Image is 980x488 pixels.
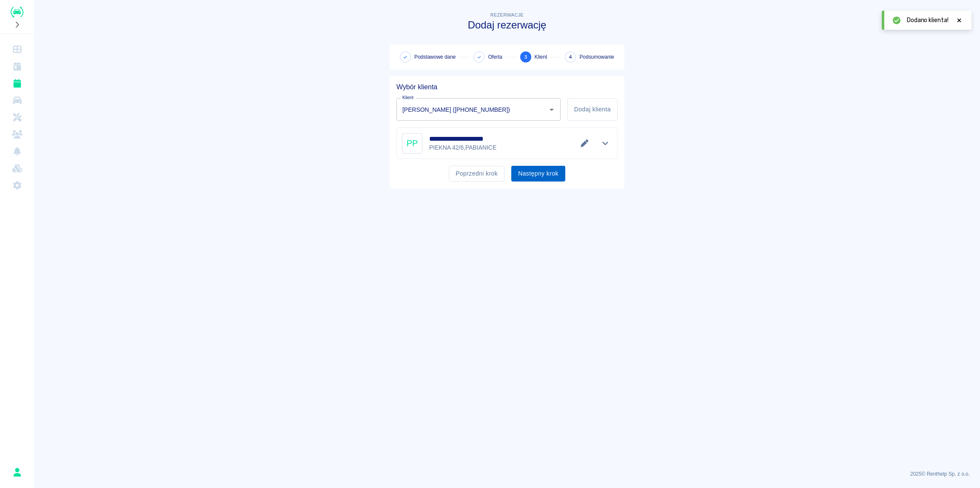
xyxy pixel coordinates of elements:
[3,177,31,194] a: Ustawienia
[44,470,970,478] p: 2025 © Renthelp Sp. z o.o.
[3,75,31,92] a: Rezerwacje
[3,41,31,58] a: Dashboard
[3,92,31,109] a: Flota
[511,166,565,182] button: Następny krok
[402,94,413,101] label: Klient
[490,12,524,17] span: Rezerwacje
[579,53,614,61] span: Podsumowanie
[569,53,572,62] span: 4
[3,126,31,143] a: Klienci
[429,143,521,152] p: PIEKNA 42/6 , PABIANICE
[414,53,456,61] span: Podstawowe dane
[524,53,527,62] span: 3
[578,137,592,149] button: Edytuj dane
[402,133,422,153] div: PP
[598,137,612,149] button: Pokaż szczegóły
[11,19,23,30] button: Rozwiń nawigację
[546,104,558,116] button: Otwórz
[390,19,624,31] h3: Dodaj rezerwację
[3,160,31,177] a: Widget WWW
[3,58,31,75] a: Kalendarz
[3,143,31,160] a: Powiadomienia
[488,53,502,61] span: Oferta
[449,166,504,182] button: Poprzedni krok
[11,7,23,17] img: Renthelp
[535,53,547,61] span: Klient
[567,98,618,121] button: Dodaj klienta
[907,16,949,25] span: Dodano klienta!
[3,109,31,126] a: Serwisy
[396,83,618,91] h5: Wybór klienta
[8,463,26,481] button: Mariusz Ratajczyk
